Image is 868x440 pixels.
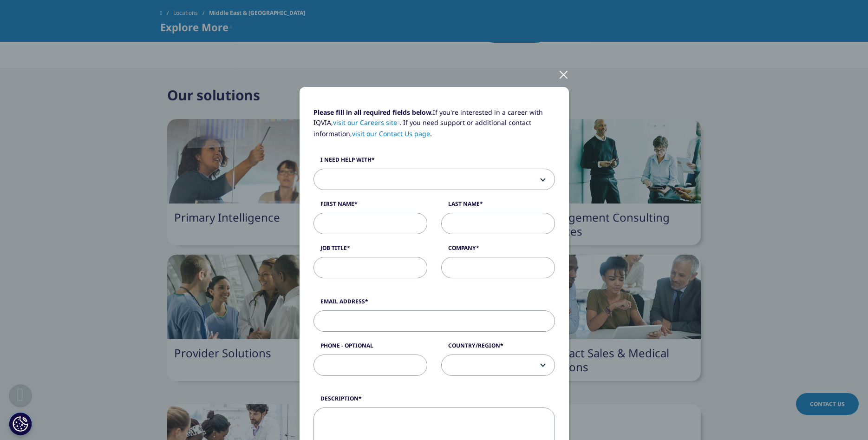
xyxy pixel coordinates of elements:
a: visit our Careers site [333,118,400,127]
p: If you're interested in a career with IQVIA, . If you need support or additional contact informat... [313,107,555,146]
label: Country/Region [441,341,555,355]
label: Phone - Optional [313,341,427,355]
button: Cookies Settings [9,412,32,435]
label: Last Name [441,200,555,213]
label: I need help with [313,156,555,169]
label: Job Title [313,244,427,257]
label: Company [441,244,555,257]
label: Email Address [313,297,555,310]
label: Description [313,394,555,407]
strong: Please fill in all required fields below. [313,108,433,117]
a: visit our Contact Us page [352,129,430,138]
label: First Name [313,200,427,213]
